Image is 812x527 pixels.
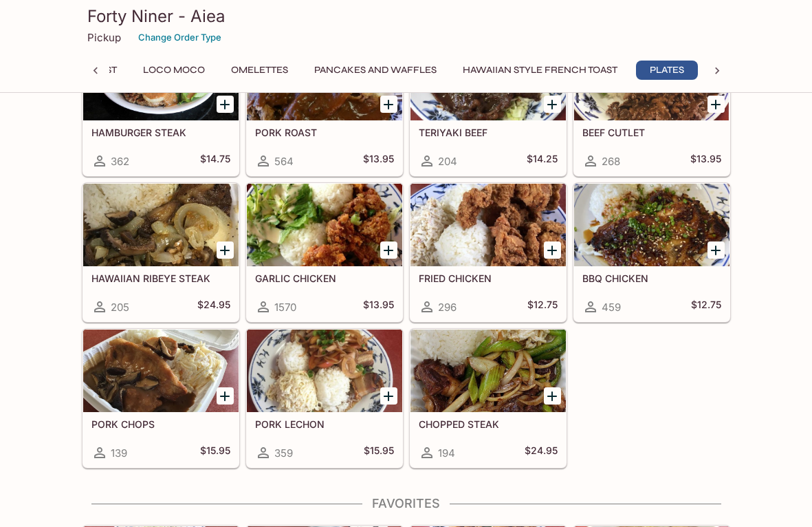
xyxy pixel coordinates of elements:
[83,183,239,322] a: HAWAIIAN RIBEYE STEAK205$24.95
[438,447,455,460] span: 194
[274,447,293,460] span: 359
[217,241,234,259] button: Add HAWAIIAN RIBEYE STEAK
[364,444,394,461] h5: $15.95
[380,241,397,259] button: Add GARLIC CHICKEN
[380,387,397,405] button: Add PORK LECHON
[135,61,212,80] button: Loco Moco
[132,27,228,48] button: Change Order Type
[574,38,729,120] div: BEEF CUTLET
[83,330,239,412] div: PORK CHOPS
[419,418,558,430] h5: CHOPPED STEAK
[410,37,567,176] a: TERIYAKI BEEF204$14.25
[690,153,721,169] h5: $13.95
[525,444,558,461] h5: $24.95
[111,447,127,460] span: 139
[87,31,121,44] p: Pickup
[247,184,402,266] div: GARLIC CHICKEN
[380,96,397,113] button: Add PORK ROAST
[455,61,625,80] button: Hawaiian Style French Toast
[527,153,558,169] h5: $14.25
[111,301,129,314] span: 205
[410,329,567,468] a: CHOPPED STEAK194$24.95
[363,299,394,315] h5: $13.95
[247,330,402,412] div: PORK LECHON
[410,330,566,412] div: CHOPPED STEAK
[255,272,394,284] h5: GARLIC CHICKEN
[410,38,566,120] div: TERIYAKI BEEF
[82,496,731,511] h4: Favorites
[87,6,725,27] h3: Forty Niner - Aiea
[91,272,230,284] h5: HAWAIIAN RIBEYE STEAK
[544,96,561,113] button: Add TERIYAKI BEEF
[602,301,621,314] span: 459
[274,155,294,168] span: 564
[91,418,230,430] h5: PORK CHOPS
[223,61,296,80] button: Omelettes
[438,155,457,168] span: 204
[246,37,403,176] a: PORK ROAST564$13.95
[255,127,394,138] h5: PORK ROAST
[544,387,561,405] button: Add CHOPPED STEAK
[582,127,721,138] h5: BEEF CUTLET
[438,301,457,314] span: 296
[707,96,725,113] button: Add BEEF CUTLET
[197,299,230,315] h5: $24.95
[247,38,402,120] div: PORK ROAST
[363,153,394,169] h5: $13.95
[419,272,558,284] h5: FRIED CHICKEN
[544,241,561,259] button: Add FRIED CHICKEN
[217,387,234,405] button: Add PORK CHOPS
[582,272,721,284] h5: BBQ CHICKEN
[573,37,730,176] a: BEEF CUTLET268$13.95
[83,37,239,176] a: HAMBURGER STEAK362$14.75
[574,184,729,266] div: BBQ CHICKEN
[419,127,558,138] h5: TERIYAKI BEEF
[246,329,403,468] a: PORK LECHON359$15.95
[255,418,394,430] h5: PORK LECHON
[573,183,730,322] a: BBQ CHICKEN459$12.75
[217,96,234,113] button: Add HAMBURGER STEAK
[602,155,620,168] span: 268
[410,183,567,322] a: FRIED CHICKEN296$12.75
[83,329,239,468] a: PORK CHOPS139$15.95
[200,444,230,461] h5: $15.95
[307,61,444,80] button: Pancakes and Waffles
[111,155,129,168] span: 362
[246,183,403,322] a: GARLIC CHICKEN1570$13.95
[200,153,230,169] h5: $14.75
[274,301,296,314] span: 1570
[83,184,239,266] div: HAWAIIAN RIBEYE STEAK
[83,38,239,120] div: HAMBURGER STEAK
[636,61,698,80] button: Plates
[707,241,725,259] button: Add BBQ CHICKEN
[527,299,558,315] h5: $12.75
[410,184,566,266] div: FRIED CHICKEN
[91,127,230,138] h5: HAMBURGER STEAK
[691,299,721,315] h5: $12.75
